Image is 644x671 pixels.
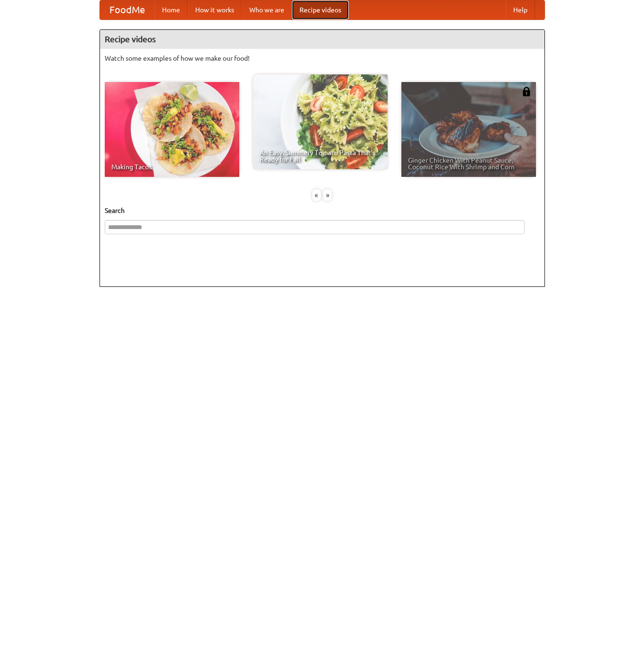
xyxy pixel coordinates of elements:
a: FoodMe [100,0,154,19]
a: Making Tacos [105,82,239,177]
a: Help [506,0,535,19]
h4: Recipe videos [100,30,544,49]
h5: Search [105,206,540,215]
div: » [323,189,332,201]
a: An Easy, Summery Tomato Pasta That's Ready for Fall [253,74,388,169]
span: An Easy, Summery Tomato Pasta That's Ready for Fall [260,149,381,163]
img: 483408.png [522,87,531,96]
p: Watch some examples of how we make our food! [105,54,540,63]
a: Who we are [242,0,292,19]
div: « [312,189,321,201]
a: Home [154,0,188,19]
a: Recipe videos [292,0,349,19]
a: How it works [188,0,242,19]
span: Making Tacos [111,164,233,170]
